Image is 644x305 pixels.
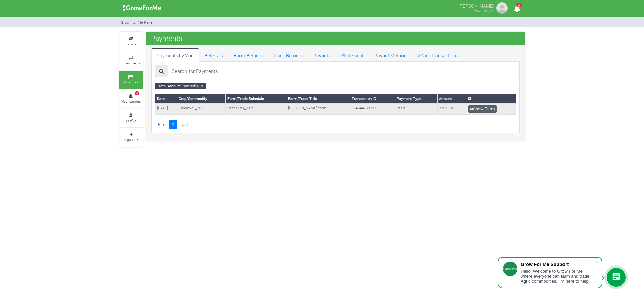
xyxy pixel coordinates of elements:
[121,99,141,104] small: Notifications
[135,91,139,95] span: 4
[395,94,437,103] th: Payment Type
[155,94,177,103] th: Date
[155,83,206,89] small: Total Amount Paid:
[511,1,524,16] i: Notifications
[151,48,199,62] a: Payments by You
[437,103,466,114] td: 3359.130
[119,128,143,146] a: Sign Out
[336,48,369,62] a: Statement
[120,1,164,15] img: growforme image
[177,103,226,114] td: Cassava I_2025
[124,80,138,84] small: Finances
[521,262,595,267] div: Grow For Me Support
[168,65,516,77] input: Search for Payments
[511,6,524,13] a: 4
[437,94,466,103] th: Amount
[459,1,494,9] p: [PERSON_NAME]
[119,51,143,70] a: Investments
[119,109,143,127] a: Profile
[119,32,143,51] a: Farms
[226,94,286,103] th: Farm/Trade Schedule
[308,48,336,62] a: Payouts
[286,94,350,103] th: Farm/Trade Title
[412,48,464,62] a: VCard Transactions
[521,269,595,284] div: Hello! Welcome to Grow For Me where everyone can farm and trade Agric commodities. I'm here to help.
[119,71,143,89] a: Finances
[468,105,497,113] a: View Farm
[350,94,395,103] th: Transaction ID
[177,120,191,129] a: Last
[472,8,494,13] small: Grow For Me
[268,48,308,62] a: Trade Returns
[516,3,522,7] span: 4
[126,42,136,46] small: Farms
[199,48,228,62] a: Referrals
[286,103,350,114] td: [PERSON_NAME] farm
[155,120,169,129] a: First
[124,137,138,142] small: Sign Out
[395,103,437,114] td: ussd
[190,83,203,88] b: 3359.13
[155,120,516,129] nav: Page Navigation
[350,103,395,114] td: 1743447307971
[119,90,143,108] a: 4 Notifications
[228,48,268,62] a: Farm Returns
[177,94,226,103] th: Crop/Commodity
[126,118,136,123] small: Profile
[226,103,286,114] td: Cassava I_2025
[369,48,412,62] a: Payout Method
[495,1,509,15] img: growforme image
[122,61,140,65] small: Investments
[121,20,153,25] small: Grow For Me Panel
[155,103,177,114] td: [DATE]
[149,31,184,45] span: Payments
[169,120,177,129] a: 1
